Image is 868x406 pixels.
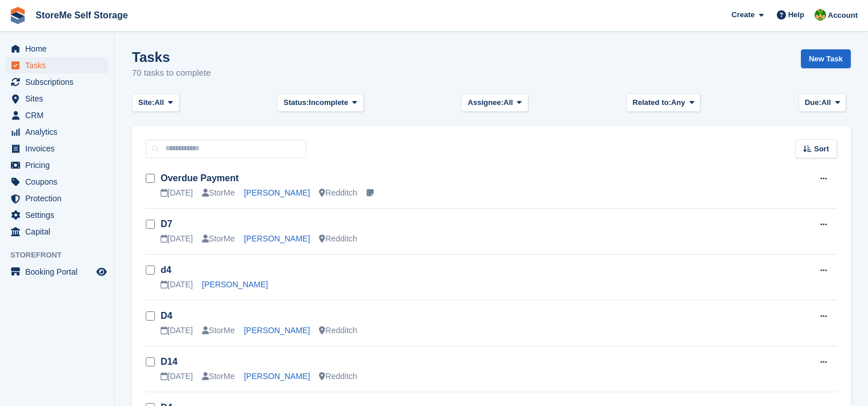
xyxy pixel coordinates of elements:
[244,234,310,243] a: [PERSON_NAME]
[6,124,108,140] a: menu
[788,9,804,21] span: Help
[161,265,172,275] a: d4
[319,325,357,337] div: Redditch
[138,97,154,108] span: Site:
[132,93,180,112] button: Site: All
[202,187,235,199] div: StorMe
[25,41,94,57] span: Home
[6,264,108,280] a: menu
[25,107,94,123] span: CRM
[161,219,172,229] a: D7
[161,311,172,321] a: D4
[6,91,108,107] a: menu
[6,224,108,240] a: menu
[25,224,94,240] span: Capital
[9,7,26,24] img: stora-icon-8386f47178a22dfd0bd8f6a31ec36ba5ce8667c1dd55bd0f319d3a0aa187defe.svg
[801,49,851,68] a: New Task
[161,325,193,337] div: [DATE]
[6,140,108,157] a: menu
[154,97,164,108] span: All
[25,190,94,206] span: Protection
[202,233,235,245] div: StorMe
[202,325,235,337] div: StorMe
[132,49,211,65] h1: Tasks
[731,9,754,21] span: Create
[6,57,108,73] a: menu
[25,124,94,140] span: Analytics
[319,233,357,245] div: Redditch
[25,91,94,107] span: Sites
[822,97,831,108] span: All
[814,143,829,155] span: Sort
[161,187,193,199] div: [DATE]
[319,370,357,382] div: Redditch
[6,157,108,173] a: menu
[805,97,822,108] span: Due:
[161,279,193,291] div: [DATE]
[161,357,177,366] a: D14
[461,93,528,112] button: Assignee: All
[25,207,94,223] span: Settings
[815,9,826,21] img: StorMe
[31,6,133,25] a: StoreMe Self Storage
[25,57,94,73] span: Tasks
[25,74,94,90] span: Subscriptions
[161,173,239,183] a: Overdue Payment
[633,97,671,108] span: Related to:
[161,233,193,245] div: [DATE]
[468,97,503,108] span: Assignee:
[25,157,94,173] span: Pricing
[244,372,310,381] a: [PERSON_NAME]
[244,188,310,197] a: [PERSON_NAME]
[10,249,114,261] span: Storefront
[6,174,108,190] a: menu
[309,97,348,108] span: Incomplete
[626,93,700,112] button: Related to: Any
[671,97,686,108] span: Any
[504,97,513,108] span: All
[319,187,357,199] div: Redditch
[799,93,846,112] button: Due: All
[6,207,108,223] a: menu
[6,74,108,90] a: menu
[244,326,310,335] a: [PERSON_NAME]
[25,140,94,157] span: Invoices
[828,10,858,21] span: Account
[202,280,268,289] a: [PERSON_NAME]
[132,67,211,80] p: 70 tasks to complete
[25,264,94,280] span: Booking Portal
[277,93,363,112] button: Status: Incomplete
[95,265,108,279] a: Preview store
[161,370,193,382] div: [DATE]
[25,174,94,190] span: Coupons
[6,41,108,57] a: menu
[6,107,108,123] a: menu
[6,190,108,206] a: menu
[202,370,235,382] div: StorMe
[283,97,309,108] span: Status:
